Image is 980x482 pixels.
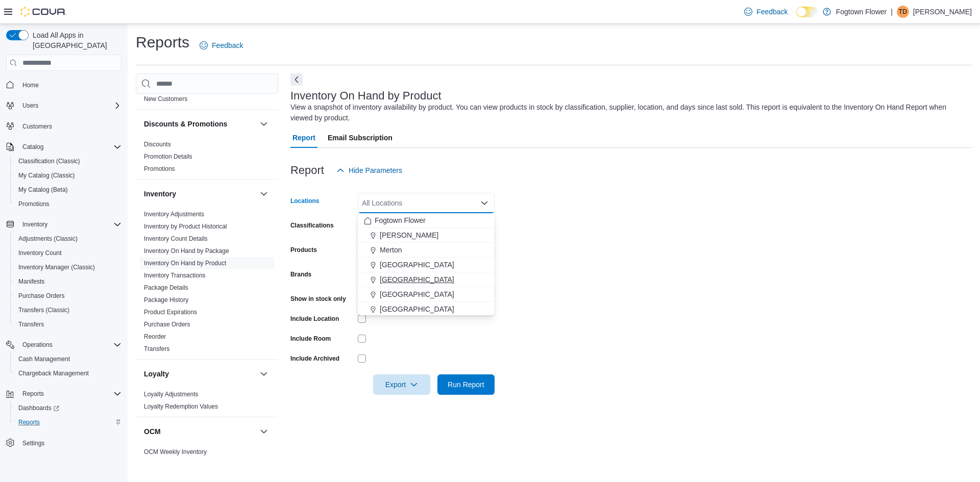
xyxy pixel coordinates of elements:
a: Inventory Count Details [144,235,208,242]
button: My Catalog (Classic) [10,168,126,183]
span: Inventory Manager (Classic) [18,263,95,271]
a: Purchase Orders [14,290,69,302]
button: Inventory [144,189,256,199]
a: Inventory Adjustments [144,211,204,218]
div: Tristan Denobrega [897,6,909,18]
span: [GEOGRAPHIC_DATA] [380,274,454,285]
nav: Complex example [6,73,121,477]
label: Products [290,246,317,254]
span: Catalog [22,143,43,151]
span: Classification (Classic) [14,155,121,167]
div: View a snapshot of inventory availability by product. You can view products in stock by classific... [290,102,967,123]
button: Classification (Classic) [10,154,126,168]
span: Dashboards [18,404,59,412]
div: Choose from the following options [358,213,495,332]
button: Discounts & Promotions [144,119,256,129]
button: Operations [18,339,57,351]
button: Reports [2,387,126,401]
span: Manifests [14,275,121,288]
h1: Reports [136,32,189,53]
button: Transfers (Classic) [10,303,126,317]
button: Home [2,77,126,92]
button: Close list of options [480,199,488,207]
span: Inventory by Product Historical [144,222,227,231]
span: Users [18,99,121,112]
span: Users [22,102,38,110]
span: Reorder [144,333,166,341]
button: [PERSON_NAME] [358,228,495,243]
button: Transfers [10,317,126,332]
span: Export [379,374,424,395]
a: Inventory Manager (Classic) [14,261,99,273]
h3: Report [290,164,324,176]
span: Promotions [144,165,175,173]
span: Chargeback Management [14,367,121,379]
button: Purchase Orders [10,289,126,303]
button: Catalog [18,141,47,153]
span: Transfers [14,318,121,331]
button: Reports [18,388,48,400]
label: Show in stock only [290,295,346,303]
a: New Customers [144,95,187,103]
a: Chargeback Management [14,367,93,379]
p: [PERSON_NAME] [913,6,972,18]
h3: OCM [144,426,161,437]
img: Cova [20,7,66,17]
button: Inventory [18,218,52,231]
a: Dashboards [10,401,126,415]
span: Dashboards [14,402,121,414]
button: Reports [10,415,126,429]
a: Reorder [144,333,166,340]
span: Package History [144,296,188,304]
span: Promotions [18,200,50,208]
a: Customers [18,120,56,133]
button: Manifests [10,274,126,289]
button: Inventory Manager (Classic) [10,260,126,274]
a: Inventory Transactions [144,272,206,279]
button: OCM [258,425,270,438]
span: Hide Parameters [349,165,402,175]
span: Inventory Manager (Classic) [14,261,121,273]
button: Catalog [2,140,126,154]
button: Export [373,374,430,395]
a: Feedback [740,2,792,22]
a: Transfers [144,345,169,352]
label: Brands [290,270,311,278]
span: Purchase Orders [18,292,65,300]
span: Merton [380,245,402,255]
button: Inventory Count [10,246,126,260]
button: [GEOGRAPHIC_DATA] [358,258,495,272]
span: Loyalty Adjustments [144,390,199,398]
span: [GEOGRAPHIC_DATA] [380,304,454,314]
label: Include Archived [290,354,339,363]
span: Manifests [18,277,44,286]
span: Catalog [18,141,121,153]
span: Discounts [144,140,171,148]
span: My Catalog (Classic) [18,171,75,180]
a: Transfers (Classic) [14,304,73,316]
div: Loyalty [136,388,278,417]
span: Product Expirations [144,308,197,316]
span: Settings [22,439,44,447]
a: Reports [14,416,44,428]
button: Promotions [10,197,126,211]
div: Discounts & Promotions [136,138,278,179]
label: Include Location [290,315,339,323]
span: Purchase Orders [14,290,121,302]
a: Discounts [144,141,171,148]
button: Inventory [258,188,270,200]
a: Promotion Details [144,153,192,160]
a: My Catalog (Classic) [14,169,79,182]
span: Home [18,78,121,91]
a: Dashboards [14,402,63,414]
span: Adjustments (Classic) [14,233,121,245]
button: [GEOGRAPHIC_DATA] [358,287,495,302]
a: OCM Weekly Inventory [144,448,207,455]
span: Transfers [18,320,44,328]
span: [GEOGRAPHIC_DATA] [380,260,454,270]
span: Customers [18,120,121,133]
span: Loyalty Redemption Values [144,402,218,411]
button: Inventory [2,217,126,232]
